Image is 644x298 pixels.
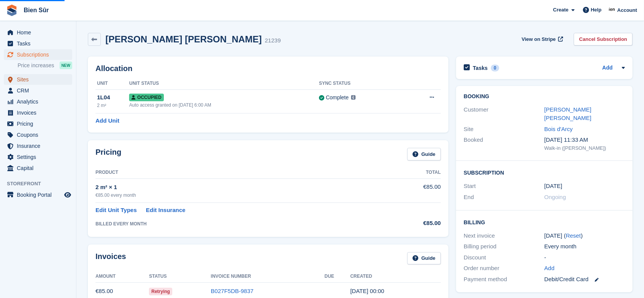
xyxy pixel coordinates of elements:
span: Coupons [17,130,63,140]
h2: Subscription [464,168,625,176]
a: menu [4,152,72,162]
div: Billing period [464,242,544,251]
div: End [464,193,544,202]
span: Retrying [149,288,172,295]
a: menu [4,130,72,140]
div: Customer [464,105,544,123]
th: Due [325,270,351,283]
div: Order number [464,264,544,273]
div: Booked [464,136,544,152]
a: menu [4,49,72,60]
a: Bien Sûr [21,4,52,16]
span: Create [553,6,568,14]
span: Ongoing [544,194,566,200]
a: Bois d'Arcy [544,126,573,132]
div: €85.00 every month [95,192,385,199]
a: [PERSON_NAME] [PERSON_NAME] [544,106,591,121]
div: 2 m² [97,102,129,109]
h2: Allocation [95,64,441,73]
span: Subscriptions [17,49,63,60]
a: Preview store [63,190,72,199]
a: Add Unit [95,117,119,125]
div: [DATE] ( ) [544,232,625,240]
a: menu [4,107,72,118]
a: Reset [566,232,581,239]
th: Sync Status [319,78,404,90]
h2: Pricing [95,148,121,160]
div: Debit/Credit Card [544,275,625,284]
th: Created [350,270,441,283]
a: menu [4,163,72,173]
a: menu [4,74,72,85]
th: Unit [95,78,129,90]
a: menu [4,189,72,200]
div: 1L04 [97,93,129,102]
span: Capital [17,163,63,173]
span: Home [17,27,63,38]
h2: Billing [464,218,625,226]
div: [DATE] 11:33 AM [544,136,625,144]
a: menu [4,96,72,107]
div: Complete [326,94,349,102]
td: €85.00 [385,178,441,202]
span: Pricing [17,118,63,129]
th: Invoice Number [211,270,325,283]
a: Price increases NEW [18,61,72,70]
h2: Booking [464,94,625,100]
time: 2025-08-21 22:00:47 UTC [350,288,384,294]
a: Guide [407,148,441,160]
img: Asmaa Habri [608,6,616,14]
span: Settings [17,152,63,162]
span: Storefront [7,180,76,188]
div: Walk-in ([PERSON_NAME]) [544,144,625,152]
a: View on Stripe [519,33,565,45]
span: Invoices [17,107,63,118]
div: Next invoice [464,232,544,240]
a: Edit Insurance [146,206,185,215]
a: menu [4,141,72,151]
span: Analytics [17,96,63,107]
span: Price increases [18,62,54,69]
span: Booking Portal [17,189,63,200]
div: 0 [491,65,500,71]
a: menu [4,38,72,49]
th: Status [149,270,211,283]
time: 2023-07-21 22:00:00 UTC [544,182,562,191]
div: 21239 [265,36,281,45]
div: 2 m² × 1 [95,183,385,192]
span: Sites [17,74,63,85]
div: Discount [464,253,544,262]
span: Insurance [17,141,63,151]
div: Auto access granted on [DATE] 6:00 AM [129,102,319,109]
span: CRM [17,85,63,96]
div: Site [464,125,544,134]
a: Cancel Subscription [574,33,633,45]
span: Account [617,6,637,14]
th: Total [385,167,441,179]
a: Add [602,64,613,73]
th: Amount [95,270,149,283]
a: menu [4,27,72,38]
span: View on Stripe [522,36,556,43]
a: menu [4,118,72,129]
a: B027F5DB-9837 [211,288,254,294]
div: €85.00 [385,219,441,228]
th: Product [95,167,385,179]
div: BILLED EVERY MONTH [95,220,385,227]
div: Payment method [464,275,544,284]
h2: Invoices [95,252,126,265]
h2: Tasks [473,65,488,71]
span: Occupied [129,94,163,101]
a: Edit Unit Types [95,206,137,215]
span: Help [591,6,602,14]
img: stora-icon-8386f47178a22dfd0bd8f6a31ec36ba5ce8667c1dd55bd0f319d3a0aa187defe.svg [6,5,18,16]
div: Every month [544,242,625,251]
a: menu [4,85,72,96]
div: NEW [60,62,72,69]
span: Tasks [17,38,63,49]
div: Start [464,182,544,191]
img: icon-info-grey-7440780725fd019a000dd9b08b2336e03edf1995a4989e88bcd33f0948082b44.svg [351,95,356,100]
a: Add [544,264,555,273]
th: Unit Status [129,78,319,90]
a: Guide [407,252,441,265]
